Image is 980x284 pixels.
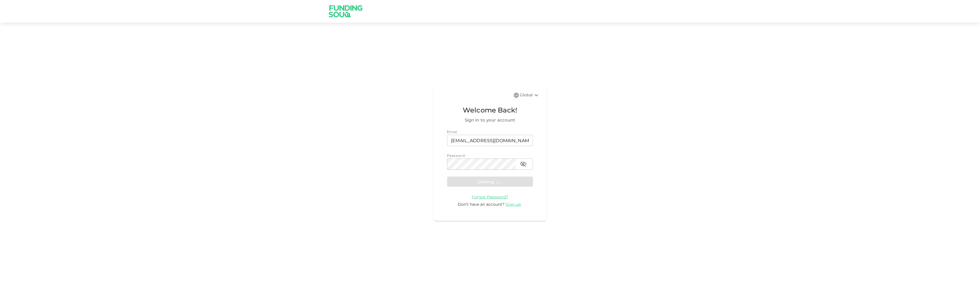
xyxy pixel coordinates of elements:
[447,135,533,146] input: email
[447,105,533,116] span: Welcome Back!
[447,130,457,134] span: Email
[447,159,516,170] input: password
[520,92,540,99] div: Global
[472,194,508,200] a: Forgot Password?
[458,202,505,207] span: Don’t have an account?
[447,153,465,158] span: Password
[506,202,521,207] span: Sign up
[447,117,533,123] span: Sign in to your account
